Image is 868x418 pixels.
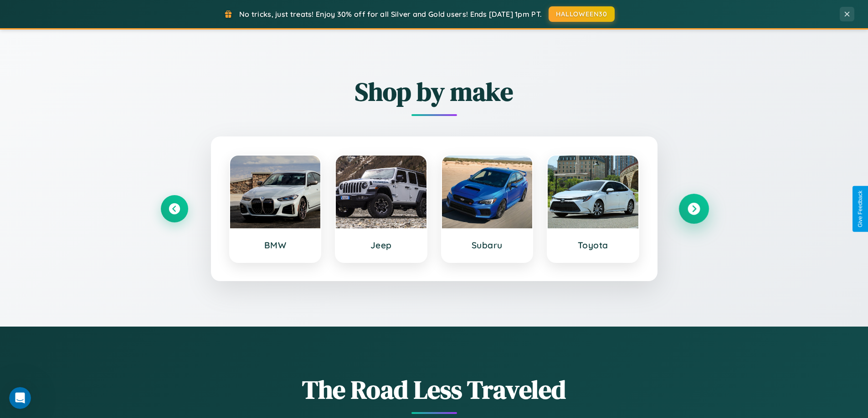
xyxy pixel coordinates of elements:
span: No tricks, just treats! Enjoy 30% off for all Silver and Gold users! Ends [DATE] 1pm PT. [239,10,542,19]
h3: BMW [239,240,312,251]
h3: Jeep [345,240,417,251]
button: HALLOWEEN30 [549,6,615,22]
h2: Shop by make [161,74,708,109]
h3: Toyota [557,240,629,251]
h1: The Road Less Traveled [161,372,708,407]
iframe: Intercom live chat [9,387,31,409]
h3: Subaru [451,240,524,251]
div: Give Feedback [857,191,863,227]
